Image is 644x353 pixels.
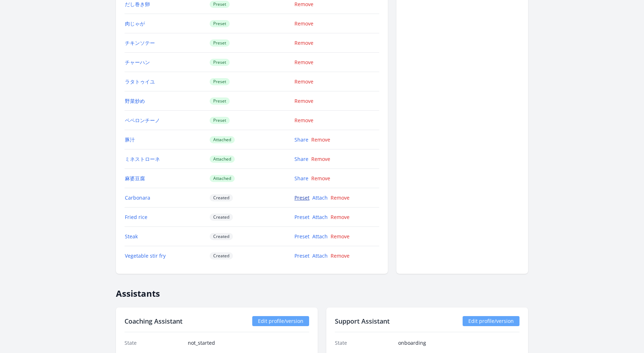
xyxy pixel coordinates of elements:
[311,136,330,143] a: Remove
[125,175,145,182] a: 麻婆豆腐
[125,136,135,143] a: 豚汁
[463,316,519,326] a: Edit profile/version
[125,39,155,46] a: チキンソテー
[125,316,182,326] h2: Coaching Assistant
[311,156,330,162] a: Remove
[210,175,235,182] span: Attached
[331,194,350,201] a: Remove
[125,156,160,162] a: ミネストローネ
[294,252,309,259] a: Preset
[210,1,230,8] span: Preset
[294,1,313,8] a: Remove
[116,282,528,299] h2: Assistants
[398,339,519,347] dd: onboarding
[331,214,350,220] a: Remove
[294,97,313,104] a: Remove
[125,214,147,220] a: Fried rice
[312,252,328,259] a: Attach
[294,20,313,27] a: Remove
[335,316,390,326] h2: Support Assistant
[210,233,233,240] span: Created
[125,20,145,27] a: 肉じゃが
[125,339,182,347] dt: State
[210,39,230,47] span: Preset
[294,59,313,66] a: Remove
[294,136,308,143] a: Share
[125,233,138,240] a: Steak
[210,156,235,163] span: Attached
[335,339,392,347] dt: State
[294,233,309,240] a: Preset
[331,233,350,240] a: Remove
[210,59,230,66] span: Preset
[311,175,330,182] a: Remove
[312,214,328,220] a: Attach
[125,78,155,85] a: ラタトゥイユ
[125,252,166,259] a: Vegetable stir fry
[210,20,230,27] span: Preset
[294,214,309,220] a: Preset
[210,252,233,259] span: Created
[188,339,309,347] dd: not_started
[294,175,308,182] a: Share
[210,78,230,85] span: Preset
[252,316,309,326] a: Edit profile/version
[210,117,230,124] span: Preset
[125,117,160,124] a: ペペロンチーノ
[294,78,313,85] a: Remove
[294,117,313,124] a: Remove
[312,194,328,201] a: Attach
[294,194,309,201] a: Preset
[210,194,233,201] span: Created
[125,59,150,66] a: チャーハン
[331,252,350,259] a: Remove
[294,156,308,162] a: Share
[210,214,233,221] span: Created
[210,136,235,143] span: Attached
[210,97,230,105] span: Preset
[125,194,150,201] a: Carbonara
[125,1,150,8] a: だし巻き卵
[294,39,313,46] a: Remove
[125,97,145,104] a: 野菜炒め
[312,233,328,240] a: Attach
